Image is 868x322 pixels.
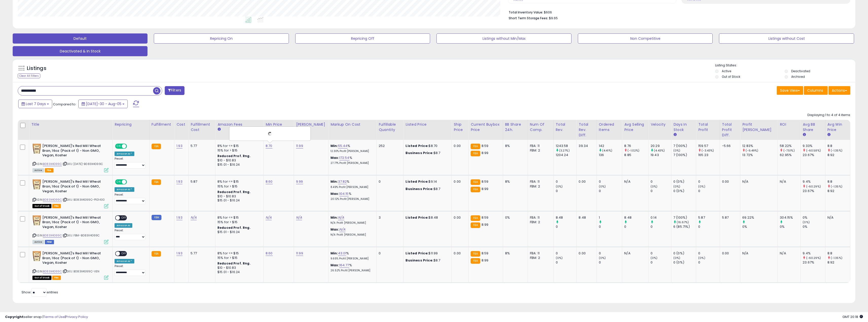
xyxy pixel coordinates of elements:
[599,215,622,220] div: 1
[86,101,121,106] span: [DATE]-30 - Aug-05
[296,143,303,148] a: 11.99
[217,144,260,148] div: 8% for <= $15
[530,144,550,148] div: FBA: 11
[330,233,373,237] p: N/A Profit [PERSON_NAME]
[43,198,62,202] a: B083X4G99C
[482,215,489,220] span: 8.59
[651,184,658,188] small: (0%)
[722,122,738,138] div: Total Profit Diff.
[804,86,828,95] button: Columns
[722,74,740,79] label: Out of Stock
[32,215,41,225] img: 518DbMdJCzL._SL40_.jpg
[742,122,775,132] div: Profit [PERSON_NAME]
[599,122,620,132] div: Ordered Items
[742,179,774,184] div: N/A
[379,179,399,184] div: 0
[599,189,622,193] div: 0
[807,88,823,93] span: Columns
[471,144,480,149] small: FBA
[405,144,448,148] div: $8.70
[698,153,720,157] div: 165.23
[673,122,694,132] div: Days In Stock
[471,251,480,257] small: FBA
[115,223,132,228] div: Amazon AI
[330,197,373,201] p: 20.12% Profit [PERSON_NAME]
[191,215,197,220] a: N/A
[530,251,550,256] div: FBA: 11
[176,122,186,127] div: Cost
[115,122,147,127] div: Repricing
[578,33,713,44] button: Non Competitive
[482,222,489,227] span: 8.99
[295,33,430,44] button: Repricing Off
[482,150,489,155] span: 8.99
[722,251,736,256] div: 0.00
[63,198,105,202] span: | SKU: B083X4G99C-P101430
[827,153,850,157] div: 8.92
[559,148,570,153] small: (3.27%)
[296,215,302,220] a: N/A
[803,179,825,184] div: 9.4%
[827,122,848,132] div: Avg Win Price
[624,179,644,184] div: N/A
[556,224,577,229] div: 0
[803,215,825,220] div: 0%
[777,86,803,95] button: Save View
[339,227,345,232] a: N/A
[509,10,543,14] b: Total Inventory Value:
[339,191,349,196] a: 104.15
[742,215,778,220] div: 69.22%
[32,251,41,261] img: 518DbMdJCzL._SL40_.jpg
[651,179,671,184] div: 0
[405,251,429,256] b: Listed Price:
[32,179,108,207] div: ASIN:
[505,144,524,148] div: 8%
[266,215,272,220] a: N/A
[52,204,61,208] span: FBA
[471,122,501,132] div: Current Buybox Price
[217,127,220,132] small: Amazon Fees.
[698,189,720,193] div: 0
[454,144,465,148] div: 0.00
[651,122,669,127] div: Velocity
[827,132,830,137] small: Avg Win Price.
[556,189,577,193] div: 0
[831,148,842,153] small: (-1.35%)
[780,144,800,148] div: 58.22%
[742,153,778,157] div: 13.72%
[405,150,433,155] b: Business Price:
[330,185,373,189] p: 8.49% Profit [PERSON_NAME]
[330,144,373,153] div: %
[217,215,260,220] div: 8% for <= $15
[152,122,172,127] div: Fulfillment
[13,46,147,56] button: Deactivated & In Stock
[45,240,54,244] span: FBM
[722,215,736,220] div: 5.87
[599,251,622,256] div: 0
[217,179,260,184] div: 8% for <= $15
[651,153,671,157] div: 19.43
[63,162,103,166] span: | SKU: [DATE]-B083X4G99C
[722,144,736,148] div: -5.66
[18,73,40,78] div: Clear All Filters
[579,179,593,184] div: 0.00
[651,144,671,148] div: 20.29
[32,179,41,190] img: 518DbMdJCzL._SL40_.jpg
[673,251,696,256] div: 0 (0%)
[579,215,593,220] div: 8.48
[556,144,577,148] div: 1243.58
[26,101,46,106] span: Last 7 Days
[780,179,797,184] div: N/A
[673,144,696,148] div: 7 (100%)
[32,144,108,172] div: ASIN:
[556,179,577,184] div: 0
[42,179,104,195] b: [PERSON_NAME]'s Red Mill Wheat Bran, 16oz (Pack of 1) - Non GMO, Vegan, Kosher
[405,151,448,155] div: $8.7
[32,251,108,279] div: ASIN:
[698,184,705,188] small: (0%)
[806,148,821,153] small: (-60.58%)
[115,193,145,204] div: Preset:
[698,251,720,256] div: 0
[330,179,373,189] div: %
[176,251,182,256] a: 1.93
